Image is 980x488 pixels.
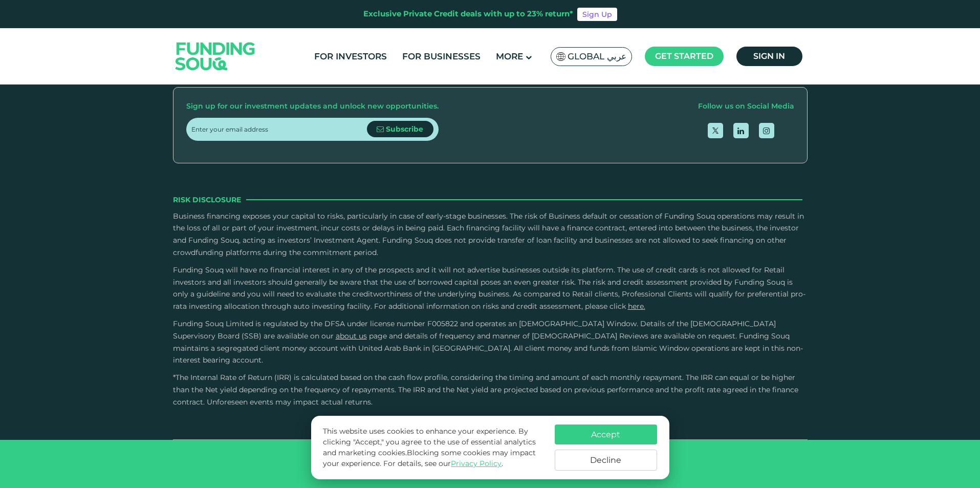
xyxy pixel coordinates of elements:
[312,48,389,65] a: For Investors
[363,8,573,20] div: Exclusive Private Credit deals with up to 23% return*
[736,47,802,66] a: Sign in
[173,331,803,365] span: and details of frequency and manner of [DEMOGRAPHIC_DATA] Reviews are available on request. Fundi...
[186,100,439,113] div: Sign up for our investment updates and unlock new opportunities.
[712,128,718,134] img: twitter
[191,118,367,141] input: Enter your email address
[555,425,657,444] button: Accept
[708,123,723,138] a: open Twitter
[568,51,626,62] span: Global عربي
[753,51,785,61] span: Sign in
[577,8,617,21] a: Sign Up
[323,426,544,469] p: This website uses cookies to enhance your experience. By clicking "Accept," you agree to the use ...
[369,331,387,341] span: page
[655,51,713,61] span: Get started
[759,123,774,138] a: open Instagram
[555,450,657,471] button: Decline
[173,265,805,311] span: Funding Souq will have no financial interest in any of the prospects and it will not advertise bu...
[386,124,423,134] span: Subscribe
[165,30,266,82] img: Logo
[733,123,749,138] a: open Linkedin
[383,459,503,468] span: For details, see our .
[336,331,367,341] a: About Us
[451,459,502,468] a: Privacy Policy
[400,48,483,65] a: For Businesses
[173,319,776,341] span: Funding Souq Limited is regulated by the DFSA under license number F005822 and operates an [DEMOG...
[173,194,241,205] span: Risk Disclosure
[367,121,433,137] button: Subscribe
[173,210,808,259] p: Business financing exposes your capital to risks, particularly in case of early-stage businesses....
[323,448,536,468] span: Blocking some cookies may impact your experience.
[698,100,794,113] div: Follow us on Social Media
[496,51,523,61] span: More
[556,52,565,61] img: SA Flag
[173,372,808,408] p: *The Internal Rate of Return (IRR) is calculated based on the cash flow profile, considering the ...
[628,302,645,311] a: here.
